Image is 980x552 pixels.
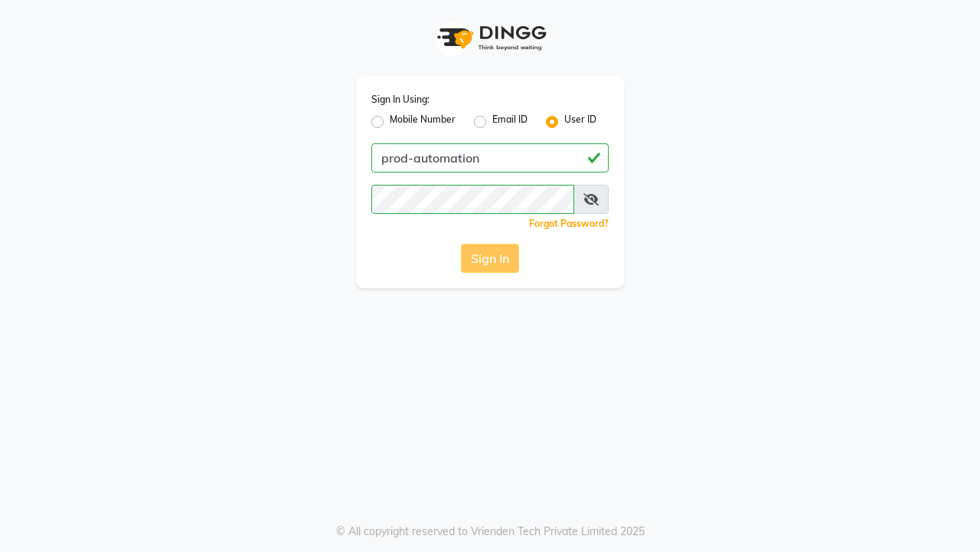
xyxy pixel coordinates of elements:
[529,218,609,229] a: Forgot Password?
[492,113,528,131] label: Email ID
[564,113,596,131] label: User ID
[390,113,456,131] label: Mobile Number
[429,15,551,61] img: logo1.svg
[371,93,430,107] label: Sign In Using:
[371,185,574,214] input: Username
[371,143,609,172] input: Username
